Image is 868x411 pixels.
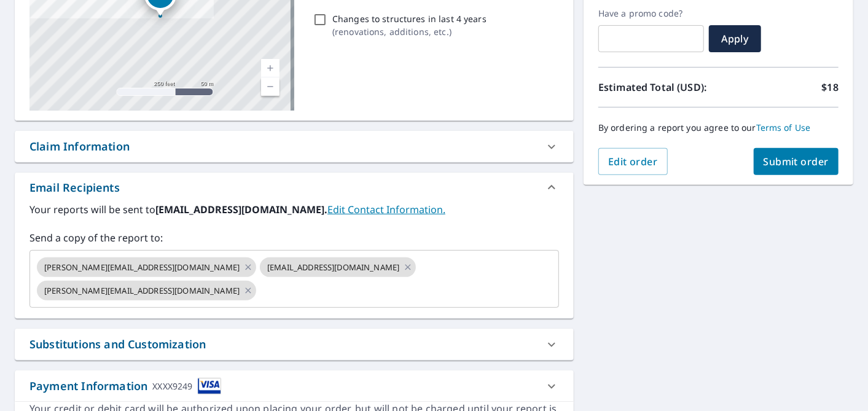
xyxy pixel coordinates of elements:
b: [EMAIL_ADDRESS][DOMAIN_NAME]. [155,203,327,216]
span: [EMAIL_ADDRESS][DOMAIN_NAME] [260,262,407,273]
label: Send a copy of the report to: [29,230,559,245]
button: Edit order [598,148,668,175]
div: Payment InformationXXXX9249cardImage [15,370,574,402]
a: Current Level 17, Zoom In [261,59,280,77]
span: [PERSON_NAME][EMAIL_ADDRESS][DOMAIN_NAME] [37,262,247,273]
div: Substitutions and Customization [15,329,574,360]
a: EditContactInfo [327,203,445,216]
div: Claim Information [29,138,130,155]
span: Edit order [608,155,658,168]
div: [PERSON_NAME][EMAIL_ADDRESS][DOMAIN_NAME] [37,281,256,300]
div: Substitutions and Customization [29,336,206,353]
span: [PERSON_NAME][EMAIL_ADDRESS][DOMAIN_NAME] [37,285,247,297]
img: cardImage [198,378,221,394]
p: ( renovations, additions, etc. ) [332,25,487,38]
p: Estimated Total (USD): [598,80,719,95]
div: [EMAIL_ADDRESS][DOMAIN_NAME] [260,257,416,277]
div: Payment Information [29,378,221,394]
button: Apply [709,25,761,52]
label: Your reports will be sent to [29,202,559,217]
p: Changes to structures in last 4 years [332,12,487,25]
p: By ordering a report you agree to our [598,122,839,133]
a: Current Level 17, Zoom Out [261,77,280,96]
div: XXXX9249 [152,378,192,394]
div: Claim Information [15,131,574,162]
label: Have a promo code? [598,8,704,19]
a: Terms of Use [756,122,811,133]
p: $18 [822,80,839,95]
div: [PERSON_NAME][EMAIL_ADDRESS][DOMAIN_NAME] [37,257,256,277]
div: Email Recipients [29,179,120,196]
span: Apply [719,32,751,45]
span: Submit order [764,155,829,168]
div: Email Recipients [15,173,574,202]
button: Submit order [754,148,839,175]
